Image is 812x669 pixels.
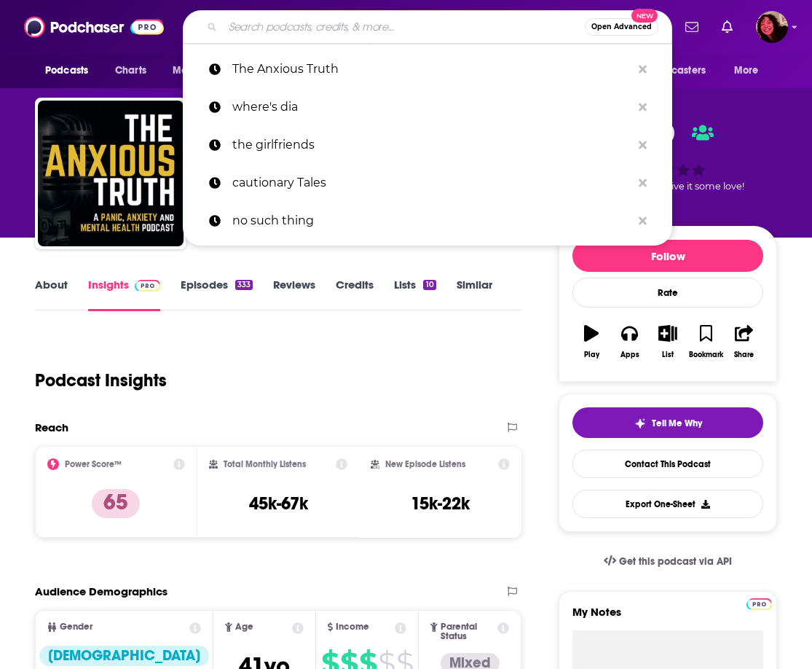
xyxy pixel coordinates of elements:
[92,489,140,518] p: 65
[662,351,674,359] div: List
[756,11,788,43] button: Show profile menu
[411,493,470,515] h3: 15k-22k
[572,450,763,478] a: Contact This Podcast
[756,11,788,43] img: User Profile
[734,351,754,359] div: Share
[591,23,652,31] span: Open Advanced
[235,622,253,632] span: Age
[592,544,744,579] a: Get this podcast via API
[183,126,672,164] a: the girlfriends
[746,596,772,610] a: Pro website
[746,598,772,610] img: Podchaser Pro
[38,101,184,246] img: The Anxious Truth - A Panic, Anxiety, and Mental Health Podcast
[649,316,687,368] button: List
[232,88,631,126] p: where's dia
[572,316,610,368] button: Play
[35,584,167,598] h2: Audience Demographics
[631,9,658,23] span: New
[724,57,777,85] button: open menu
[734,60,759,81] span: More
[716,15,738,39] a: Show notifications dropdown
[35,57,107,85] button: open menu
[679,15,704,39] a: Show notifications dropdown
[135,280,160,292] img: Podchaser Pro
[457,278,492,311] a: Similar
[572,490,763,518] button: Export One-Sheet
[115,60,146,81] span: Charts
[572,605,763,630] label: My Notes
[441,622,495,641] span: Parental Status
[572,407,763,438] button: tell me why sparkleTell Me Why
[223,15,585,39] input: Search podcasts, credits, & more...
[336,278,374,311] a: Credits
[385,459,465,469] h2: New Episode Listens
[232,164,631,202] p: cautionary Tales
[183,50,672,88] a: The Anxious Truth
[35,278,68,311] a: About
[626,57,727,85] button: open menu
[610,316,648,368] button: Apps
[572,240,763,272] button: Follow
[249,493,308,515] h3: 45k-67k
[183,164,672,202] a: cautionary Tales
[106,57,155,85] a: Charts
[183,88,672,126] a: where's dia
[162,57,243,85] button: open menu
[232,202,631,240] p: no such thing
[619,555,732,568] span: Get this podcast via API
[689,351,723,359] div: Bookmark
[60,622,92,632] span: Gender
[620,351,639,359] div: Apps
[725,316,763,368] button: Share
[232,50,631,88] p: The Anxious Truth
[572,278,763,308] div: Rate
[687,316,725,368] button: Bookmark
[585,18,658,36] button: Open AdvancedNew
[423,280,435,290] div: 10
[584,351,599,359] div: Play
[652,418,702,429] span: Tell Me Why
[273,278,315,311] a: Reviews
[232,126,631,164] p: the girlfriends
[756,11,788,43] span: Logged in as Kathryn-Musilek
[35,420,68,434] h2: Reach
[224,459,306,469] h2: Total Monthly Listens
[634,418,646,429] img: tell me why sparkle
[181,278,253,311] a: Episodes333
[173,60,224,81] span: Monitoring
[35,369,167,391] h1: Podcast Insights
[183,202,672,240] a: no such thing
[24,13,164,41] img: Podchaser - Follow, Share and Rate Podcasts
[45,60,88,81] span: Podcasts
[65,459,122,469] h2: Power Score™
[235,280,253,290] div: 333
[394,278,435,311] a: Lists10
[336,622,369,632] span: Income
[88,278,160,311] a: InsightsPodchaser Pro
[39,646,209,666] div: [DEMOGRAPHIC_DATA]
[183,10,672,44] div: Search podcasts, credits, & more...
